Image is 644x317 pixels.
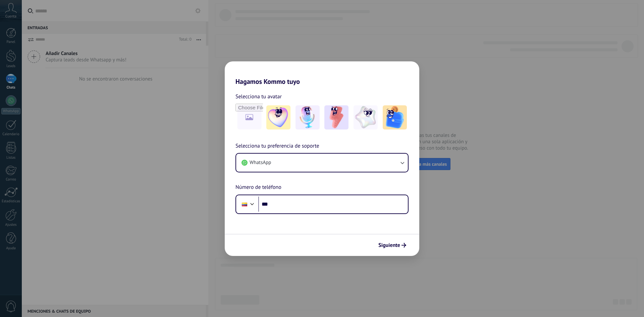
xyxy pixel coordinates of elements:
img: -2.jpeg [296,105,320,129]
img: -1.jpeg [266,105,290,129]
img: -4.jpeg [354,105,378,129]
div: Colombia: + 57 [238,197,251,211]
span: Siguiente [378,243,400,248]
img: -5.jpeg [383,105,407,129]
button: Siguiente [375,240,409,251]
span: Número de teléfono [235,183,281,192]
img: -3.jpeg [324,105,348,129]
span: WhatsApp [250,159,271,166]
span: Selecciona tu avatar [235,92,282,101]
h2: Hagamos Kommo tuyo [225,61,419,86]
span: Selecciona tu preferencia de soporte [235,142,319,151]
button: WhatsApp [236,154,408,172]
